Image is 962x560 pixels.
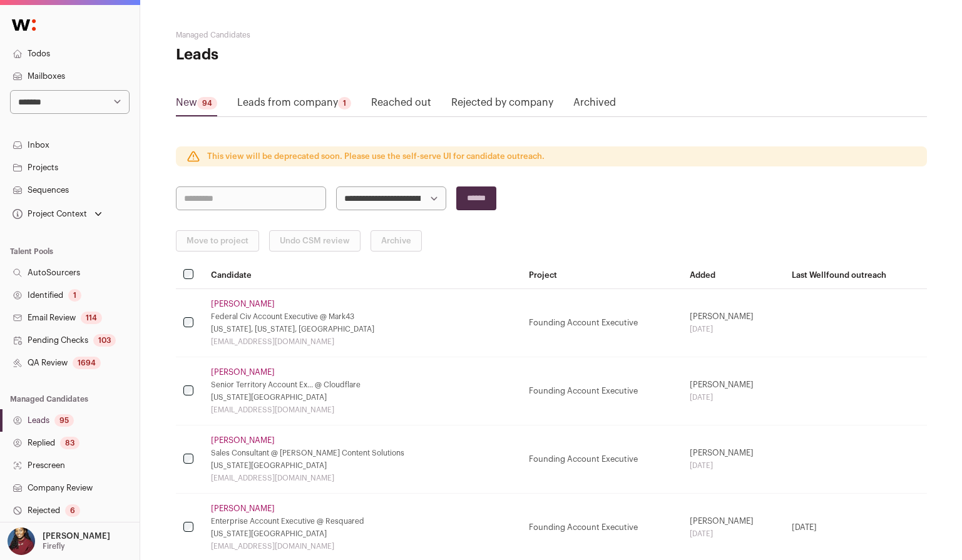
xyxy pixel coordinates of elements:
h2: Managed Candidates [176,30,426,40]
div: Federal Civ Account Executive @ Mark43 [211,312,514,322]
a: New [176,95,217,115]
img: Wellfound [5,13,43,38]
div: [US_STATE][GEOGRAPHIC_DATA] [211,461,514,471]
div: [US_STATE][GEOGRAPHIC_DATA] [211,529,514,539]
div: Project Context [10,209,87,219]
td: Founding Account Executive [521,289,682,357]
div: 6 [65,504,80,517]
td: Founding Account Executive [521,357,682,425]
img: 10010497-medium_jpg [8,527,35,555]
div: 95 [54,414,74,427]
div: [US_STATE][GEOGRAPHIC_DATA] [211,392,514,402]
div: 103 [93,334,116,347]
a: [PERSON_NAME] [211,299,275,309]
a: [PERSON_NAME] [211,367,275,377]
a: Archived [573,95,616,115]
div: 1694 [73,357,101,369]
p: This view will be deprecated soon. Please use the self-serve UI for candidate outreach. [207,151,545,161]
div: 94 [197,97,217,109]
div: [US_STATE], [US_STATE], [GEOGRAPHIC_DATA] [211,324,514,334]
div: 83 [60,437,79,449]
p: [PERSON_NAME] [43,531,110,541]
button: Open dropdown [5,527,113,555]
div: Enterprise Account Executive @ Resquared [211,516,514,526]
div: Sales Consultant @ [PERSON_NAME] Content Solutions [211,448,514,458]
div: [EMAIL_ADDRESS][DOMAIN_NAME] [211,541,514,551]
a: Reached out [371,95,431,115]
p: Firefly [43,541,65,551]
div: [DATE] [690,392,777,402]
div: 114 [81,312,102,324]
div: [EMAIL_ADDRESS][DOMAIN_NAME] [211,405,514,415]
div: [EMAIL_ADDRESS][DOMAIN_NAME] [211,473,514,483]
div: [DATE] [690,529,777,539]
th: Last Wellfound outreach [784,262,926,289]
div: Senior Territory Account Ex... @ Cloudflare [211,380,514,390]
td: [PERSON_NAME] [682,425,784,494]
td: [PERSON_NAME] [682,289,784,357]
a: Leads from company [237,95,351,115]
h1: Leads [176,45,426,65]
a: [PERSON_NAME] [211,435,275,445]
div: [DATE] [690,324,777,334]
td: Founding Account Executive [521,425,682,494]
a: [PERSON_NAME] [211,504,275,514]
td: [PERSON_NAME] [682,357,784,425]
th: Project [521,262,682,289]
th: Added [682,262,784,289]
div: [EMAIL_ADDRESS][DOMAIN_NAME] [211,337,514,347]
div: 1 [338,97,351,109]
a: Rejected by company [451,95,553,115]
div: 1 [68,289,81,302]
div: [DATE] [690,461,777,471]
button: Open dropdown [10,205,105,223]
th: Candidate [203,262,522,289]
